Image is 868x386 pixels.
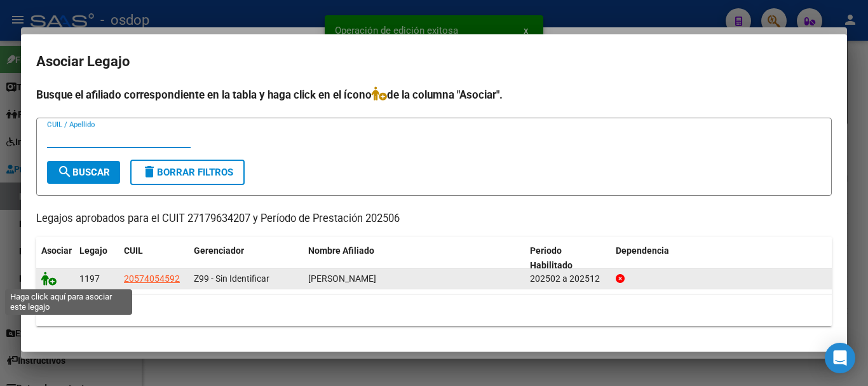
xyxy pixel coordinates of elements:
span: Periodo Habilitado [530,245,573,270]
mat-icon: search [57,164,72,179]
datatable-header-cell: CUIL [119,237,189,279]
span: Borrar Filtros [142,167,233,178]
span: Nombre Afiliado [308,245,374,256]
div: 1 registros [36,294,832,326]
datatable-header-cell: Asociar [36,237,74,279]
span: Z99 - Sin Identificar [194,273,269,284]
span: Gerenciador [194,245,244,256]
span: Asociar [41,245,72,256]
datatable-header-cell: Gerenciador [189,237,303,279]
span: Buscar [57,167,110,178]
p: Legajos aprobados para el CUIT 27179634207 y Período de Prestación 202506 [36,211,832,227]
datatable-header-cell: Legajo [74,237,119,279]
h4: Busque el afiliado correspondiente en la tabla y haga click en el ícono de la columna "Asociar". [36,86,832,103]
h2: Asociar Legajo [36,50,832,74]
button: Borrar Filtros [130,160,245,185]
span: MORATO LUCAS EMANUEL [308,273,376,284]
div: Open Intercom Messenger [825,343,855,373]
span: CUIL [124,245,143,256]
span: 20574054592 [124,273,180,284]
button: Buscar [47,161,120,184]
datatable-header-cell: Periodo Habilitado [525,237,611,279]
datatable-header-cell: Dependencia [611,237,832,279]
datatable-header-cell: Nombre Afiliado [303,237,525,279]
span: Dependencia [616,245,669,256]
div: 202502 a 202512 [530,272,606,286]
span: Legajo [79,245,107,256]
span: 1197 [79,273,100,284]
mat-icon: delete [142,164,157,179]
